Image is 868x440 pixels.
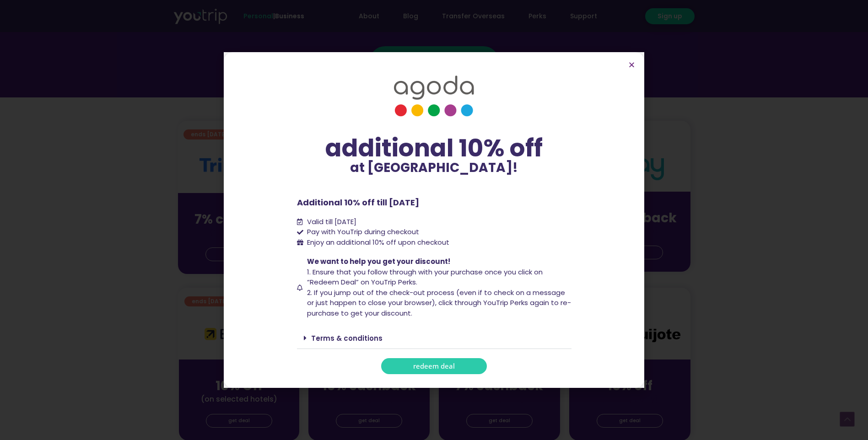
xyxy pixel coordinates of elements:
span: redeem deal [413,363,455,370]
p: Additional 10% off till [DATE] [297,196,571,209]
span: Pay with YouTrip during checkout [305,227,419,237]
a: redeem deal [381,358,487,374]
span: We want to help you get your discount! [307,257,450,266]
span: Enjoy an additional 10% off upon checkout [307,237,449,247]
span: 2. If you jump out of the check-out process (even if to check on a message or just happen to clos... [307,288,571,318]
span: Valid till [DATE] [305,217,356,227]
a: Terms & conditions [311,333,383,343]
div: additional 10% off [297,135,571,161]
p: at [GEOGRAPHIC_DATA]! [297,161,571,174]
span: 1. Ensure that you follow through with your purchase once you click on “Redeem Deal” on YouTrip P... [307,267,543,287]
a: Close [628,61,635,68]
div: Terms & conditions [297,327,571,349]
